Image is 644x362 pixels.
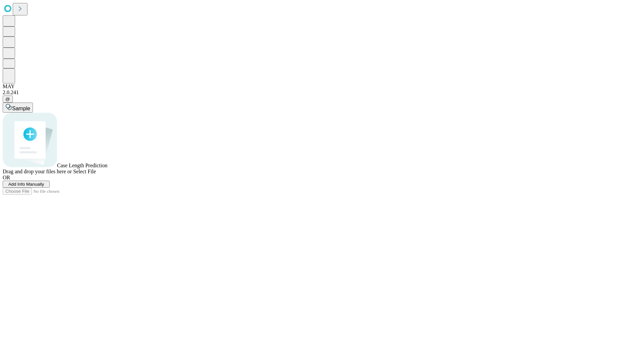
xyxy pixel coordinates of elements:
button: Sample [3,103,33,113]
span: Select File [73,169,96,174]
span: Sample [12,106,30,111]
div: MAY [3,83,641,89]
span: Drag and drop your files here or [3,169,72,174]
span: @ [5,97,10,102]
span: Add Info Manually [8,182,44,187]
button: @ [3,96,13,103]
span: OR [3,175,10,180]
div: 2.0.241 [3,89,641,96]
span: Case Length Prediction [57,163,107,168]
button: Add Info Manually [3,181,50,188]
